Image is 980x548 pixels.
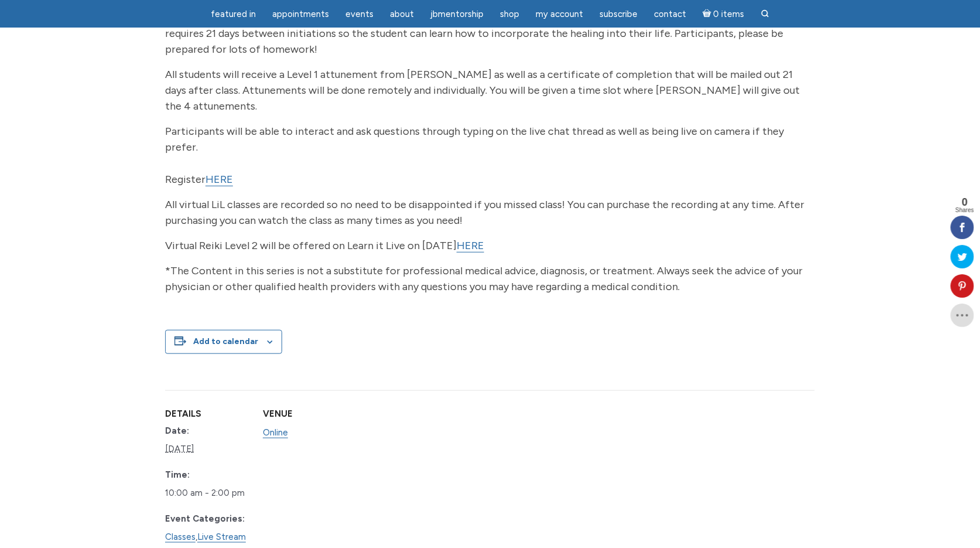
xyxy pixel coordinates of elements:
[165,238,815,254] p: Virtual Reiki Level 2 will be offered on Learn it Live on [DATE]
[592,3,645,26] a: Subscribe
[338,3,381,26] a: Events
[955,197,974,207] span: 0
[165,172,815,188] p: Register
[165,263,815,295] p: *The Content in this series is not a substitute for professional medical advice, diagnosis, or tr...
[955,207,974,213] span: Shares
[205,173,233,186] a: HERE
[165,468,249,482] dt: Time:
[703,9,714,19] i: Cart
[204,3,263,26] a: featured in
[654,9,686,19] span: Contact
[165,444,194,454] abbr: 2025-09-13
[165,424,249,438] dt: Date:
[500,9,519,19] span: Shop
[695,2,752,26] a: Cart0 items
[493,3,526,26] a: Shop
[165,409,249,419] h2: Details
[265,3,336,26] a: Appointments
[165,197,815,229] p: All virtual LiL classes are recorded so no need to be disappointed if you missed class! You can p...
[599,9,638,19] span: Subscribe
[165,484,249,502] div: 2025-09-13
[423,3,491,26] a: JBMentorship
[430,9,484,19] span: JBMentorship
[263,427,288,438] a: Online
[383,3,421,26] a: About
[165,124,815,155] p: Participants will be able to interact and ask questions through typing on the live chat thread as...
[714,10,745,19] span: 0 items
[165,512,249,526] dt: Event Categories:
[647,3,693,26] a: Contact
[457,239,484,253] a: HERE
[272,9,329,19] span: Appointments
[165,532,196,543] a: Classes
[211,9,256,19] span: featured in
[390,9,414,19] span: About
[263,409,347,419] h2: Venue
[345,9,374,19] span: Events
[165,67,815,114] p: All students will receive a Level 1 attunement from [PERSON_NAME] as well as a certificate of com...
[529,3,590,26] a: My Account
[536,9,583,19] span: My Account
[193,336,258,346] button: View links to add events to your calendar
